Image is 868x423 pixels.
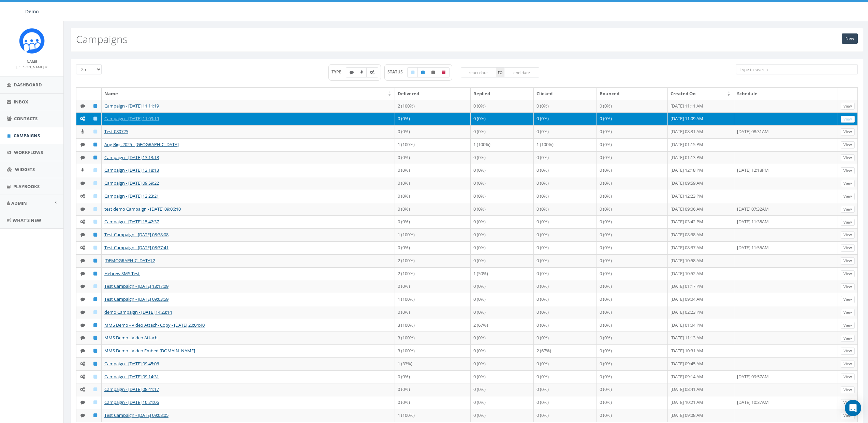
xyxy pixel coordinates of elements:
[534,190,597,203] td: 0 (0%)
[471,164,534,177] td: 0 (0%)
[370,70,374,74] i: Automated Message
[76,33,128,45] h2: Campaigns
[534,203,597,216] td: 0 (0%)
[14,82,42,88] span: Dashboard
[395,332,470,344] td: 3 (100%)
[668,215,734,228] td: [DATE] 03:42 PM
[395,151,470,164] td: 0 (0%)
[841,116,855,123] a: View
[93,284,97,288] i: Draft
[104,361,159,367] a: Campaign - [DATE] 09:45:06
[93,207,97,211] i: Draft
[104,154,159,160] a: Campaign - [DATE] 13:13:18
[80,104,85,108] i: Text SMS
[534,177,597,190] td: 0 (0%)
[80,245,85,250] i: Automated Message
[93,168,97,172] i: Draft
[80,362,85,366] i: Automated Message
[668,383,734,396] td: [DATE] 08:41 AM
[104,412,168,418] a: Test Campaign - [DATE] 09:08:05
[104,115,159,122] a: Campaign - [DATE] 11:09:19
[104,257,155,264] a: [DEMOGRAPHIC_DATA] 2
[80,310,85,314] i: Text SMS
[504,67,540,77] input: end date
[471,100,534,113] td: 0 (0%)
[534,280,597,293] td: 0 (0%)
[841,309,855,316] a: View
[395,254,470,267] td: 2 (100%)
[93,258,97,263] i: Published
[27,59,37,64] small: Name
[104,193,159,199] a: Campaign - [DATE] 12:23:21
[471,228,534,241] td: 0 (0%)
[668,177,734,190] td: [DATE] 09:59 AM
[668,112,734,125] td: [DATE] 11:09 AM
[346,67,357,77] label: Text SMS
[14,99,28,105] span: Inbox
[534,215,597,228] td: 0 (0%)
[668,293,734,306] td: [DATE] 09:04 AM
[841,322,855,329] a: View
[104,348,195,354] a: MMS Demo - Video Embed [DOMAIN_NAME]
[395,306,470,319] td: 0 (0%)
[668,190,734,203] td: [DATE] 12:23 PM
[471,357,534,370] td: 0 (0%)
[841,412,855,419] a: View
[361,70,363,74] i: Ringless Voice Mail
[471,190,534,203] td: 0 (0%)
[597,319,667,332] td: 0 (0%)
[734,241,838,254] td: [DATE] 11:55AM
[597,241,667,254] td: 0 (0%)
[597,332,667,344] td: 0 (0%)
[597,293,667,306] td: 0 (0%)
[104,283,168,289] a: Test Campaign - [DATE] 13:17:09
[841,270,855,278] a: View
[104,335,158,341] a: MMS Demo - Video Attach
[471,177,534,190] td: 0 (0%)
[395,280,470,293] td: 0 (0%)
[80,142,85,147] i: Text SMS
[80,220,85,224] i: Automated Message
[471,280,534,293] td: 0 (0%)
[80,387,85,392] i: Automated Message
[534,151,597,164] td: 0 (0%)
[395,344,470,357] td: 3 (100%)
[104,218,159,225] a: Campaign - [DATE] 15:42:37
[842,33,858,44] a: New
[93,362,97,366] i: Published
[734,203,838,216] td: [DATE] 07:32AM
[395,138,470,151] td: 1 (100%)
[841,128,855,136] a: View
[93,142,97,147] i: Published
[80,323,85,327] i: Text SMS
[597,306,667,319] td: 0 (0%)
[19,28,45,54] img: Icon_1.png
[93,245,97,250] i: Draft
[93,375,97,379] i: Draft
[841,257,855,265] a: View
[471,383,534,396] td: 0 (0%)
[104,103,159,109] a: Campaign - [DATE] 11:11:19
[841,193,855,200] a: View
[471,370,534,383] td: 0 (0%)
[471,409,534,422] td: 0 (0%)
[534,88,597,100] th: Clicked
[80,271,85,276] i: Text SMS
[597,203,667,216] td: 0 (0%)
[395,88,470,100] th: Delivered
[395,112,470,125] td: 0 (0%)
[841,348,855,355] a: View
[332,69,346,75] span: TYPE
[93,336,97,340] i: Published
[438,67,450,77] label: Archived
[534,396,597,409] td: 0 (0%)
[14,115,38,122] span: Contacts
[534,344,597,357] td: 2 (67%)
[668,344,734,357] td: [DATE] 10:31 AM
[597,125,667,138] td: 0 (0%)
[668,125,734,138] td: [DATE] 08:31 AM
[597,254,667,267] td: 0 (0%)
[534,332,597,344] td: 0 (0%)
[471,125,534,138] td: 0 (0%)
[104,128,128,135] a: Test 080725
